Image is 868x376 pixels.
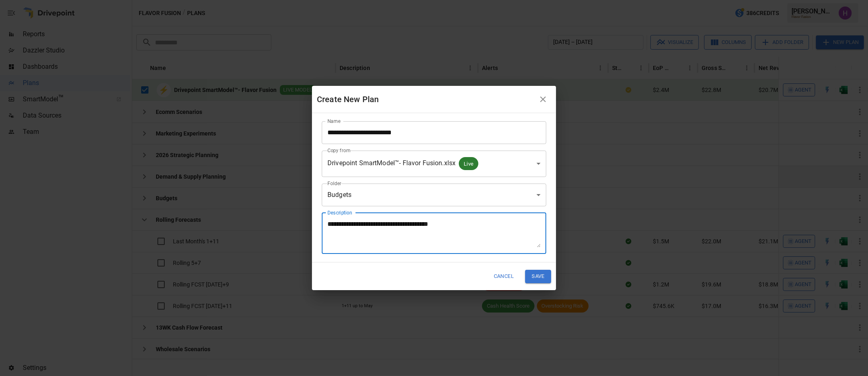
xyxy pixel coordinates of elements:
label: Folder [327,180,341,187]
button: Save [525,270,551,283]
label: Description [327,209,352,216]
span: Drivepoint SmartModel™- Flavor Fusion.xlsx [327,159,456,167]
button: Cancel [489,270,519,283]
label: Name [327,118,340,125]
div: Budgets [322,184,546,206]
label: Copy from [327,147,351,154]
span: Live [459,159,478,168]
div: Create New Plan [317,93,535,106]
